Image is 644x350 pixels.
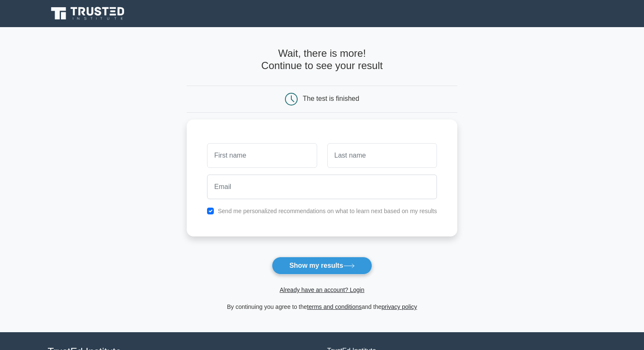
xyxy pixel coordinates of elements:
[279,286,364,293] a: Already have an account? Login
[307,303,362,310] a: terms and conditions
[381,303,417,310] a: privacy policy
[187,47,457,72] h4: Wait, there is more! Continue to see your result
[303,95,359,102] div: The test is finished
[327,143,437,168] input: Last name
[272,257,372,275] button: Show my results
[182,302,462,312] div: By continuing you agree to the and the
[207,175,437,199] input: Email
[207,143,317,168] input: First name
[218,208,437,214] label: Send me personalized recommendations on what to learn next based on my results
